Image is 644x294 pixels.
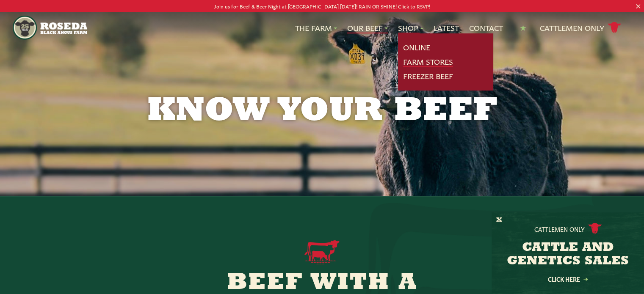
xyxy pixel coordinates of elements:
a: Shop [398,22,423,33]
a: Click Here [530,276,606,282]
img: cattle-icon.svg [588,223,602,234]
a: The Farm [295,22,337,33]
a: Cattlemen Only [540,20,621,35]
a: Farm Stores [403,56,453,67]
a: Online [403,42,430,53]
p: Cattlemen Only [534,225,585,233]
a: Contact [469,22,503,33]
a: Latest [434,22,459,33]
h3: CATTLE AND GENETICS SALES [502,241,633,268]
h1: Know Your Beef [105,95,539,129]
a: Our Beef [347,22,388,33]
img: https://roseda.com/wp-content/uploads/2021/05/roseda-25-header.png [13,16,87,40]
a: Freezer Beef [403,71,453,82]
p: Join us for Beef & Beer Night at [GEOGRAPHIC_DATA] [DATE]! RAIN OR SHINE! Click to RSVP! [32,2,612,11]
button: X [496,216,502,225]
nav: Main Navigation [13,12,631,43]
